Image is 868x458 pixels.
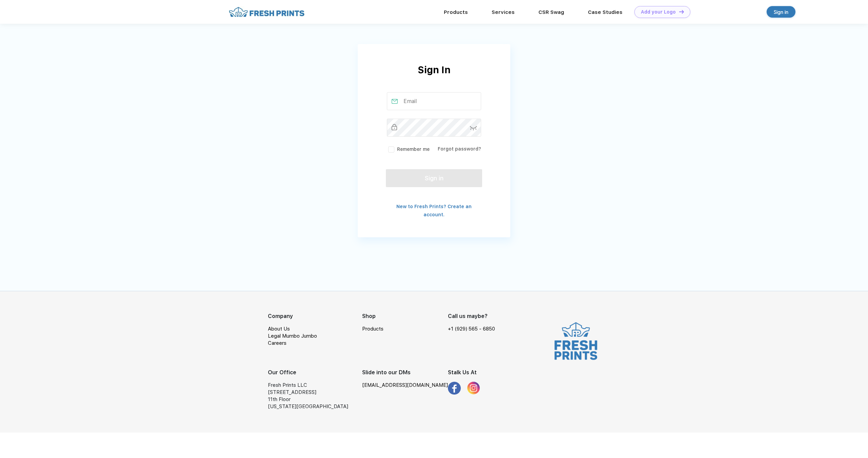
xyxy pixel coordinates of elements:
[641,9,676,15] div: Add your Logo
[392,124,397,130] img: password_inactive.svg
[444,9,468,15] a: Products
[679,10,684,14] img: DT
[362,369,448,377] div: Slide into our DMs
[268,312,362,320] div: Company
[470,126,477,131] img: password-icon.svg
[358,63,510,92] div: Sign In
[268,326,290,332] a: About Us
[387,92,481,110] input: Email
[268,340,287,346] a: Careers
[268,369,362,377] div: Our Office
[767,6,795,18] a: Sign in
[552,321,600,361] img: logo
[387,146,430,153] label: Remember me
[268,389,362,396] div: [STREET_ADDRESS]
[227,6,307,18] img: fo%20logo%202.webp
[362,312,448,320] div: Shop
[448,382,461,395] img: footer_facebook.svg
[448,325,495,333] a: +1 (929) 565 - 6850
[774,8,788,16] div: Sign in
[448,369,499,377] div: Stalk Us At
[362,326,383,332] a: Products
[467,382,480,395] img: insta_logo.svg
[386,169,482,187] button: Sign in
[396,204,472,217] a: New to Fresh Prints? Create an account.
[438,146,481,152] a: Forgot password?
[268,396,362,403] div: 11th Floor
[448,312,499,320] div: Call us maybe?
[392,99,398,104] img: email_active.svg
[268,382,362,389] div: Fresh Prints LLC
[268,333,317,339] a: Legal Mumbo Jumbo
[362,382,448,389] a: [EMAIL_ADDRESS][DOMAIN_NAME]
[268,403,362,410] div: [US_STATE][GEOGRAPHIC_DATA]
